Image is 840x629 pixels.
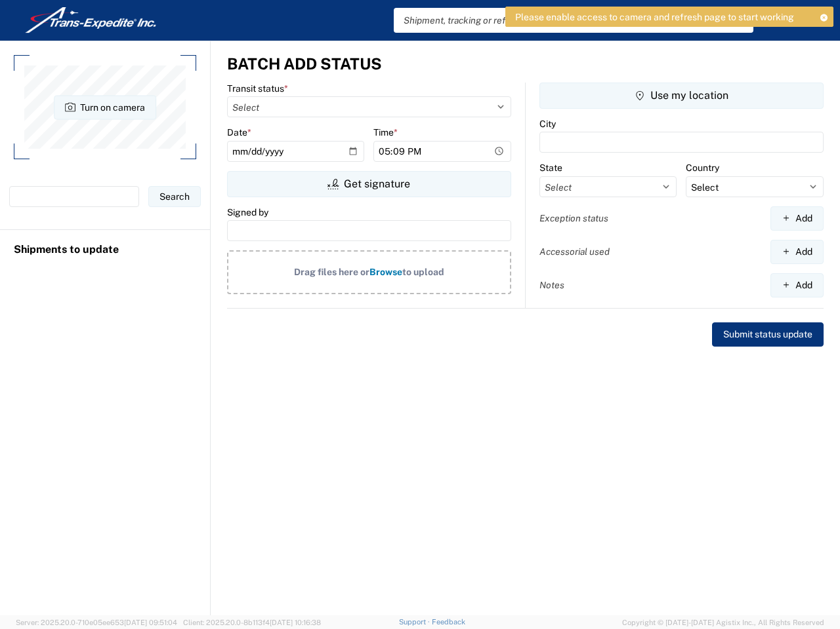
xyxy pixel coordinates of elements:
label: Exception status [539,212,608,224]
label: Time [373,126,398,138]
span: [DATE] 09:51:04 [124,619,177,626]
label: Country [686,162,719,174]
span: Client: 2025.20.0-8b113f4 [183,619,321,626]
button: Add [770,240,824,264]
label: Date [227,126,251,138]
button: Submit status update [712,322,824,347]
button: Search [148,186,201,207]
h3: Batch add status [227,54,382,73]
span: Drag files here or [294,267,369,277]
button: Turn on camera [54,95,156,119]
button: Use my location [539,83,824,109]
span: [DATE] 10:16:38 [270,619,321,626]
span: to upload [402,267,444,277]
p: Shipments to update [14,244,196,256]
span: Copyright © [DATE]-[DATE] Agistix Inc., All Rights Reserved [622,617,824,628]
span: Server: 2025.20.0-710e05ee653 [16,619,177,626]
button: Get signature [227,171,511,197]
label: City [539,118,556,130]
a: Feedback [432,618,465,626]
a: Support [399,618,432,626]
span: Please enable access to camera and refresh page to start working [515,11,794,23]
button: Add [770,273,824,297]
label: Transit status [227,83,288,94]
button: Add [770,206,824,231]
input: Shipment, tracking or reference number [394,8,734,33]
label: State [539,162,562,174]
label: Accessorial used [539,246,610,257]
label: Notes [539,279,564,291]
label: Signed by [227,206,268,218]
span: Browse [369,267,402,277]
